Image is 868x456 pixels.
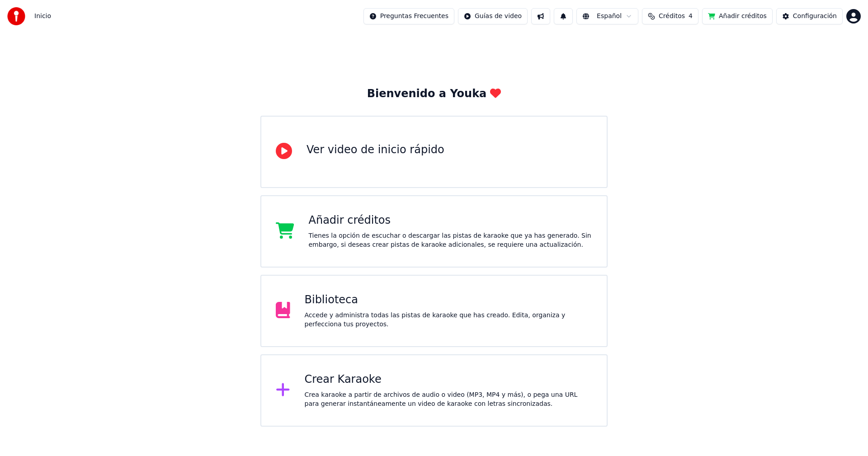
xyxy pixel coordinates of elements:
[305,293,593,307] div: Biblioteca
[689,12,693,21] span: 4
[367,87,501,101] div: Bienvenido a Youka
[305,372,593,387] div: Crear Karaoke
[305,390,593,409] div: Crea karaoke a partir de archivos de audio o video (MP3, MP4 y más), o pega una URL para generar ...
[363,8,454,24] button: Preguntas Frecuentes
[34,12,51,21] nav: breadcrumb
[793,12,837,21] div: Configuración
[776,8,843,24] button: Configuración
[34,12,51,21] span: Inicio
[458,8,528,24] button: Guías de video
[702,8,773,24] button: Añadir créditos
[659,12,685,21] span: Créditos
[309,213,593,228] div: Añadir créditos
[309,231,593,249] div: Tienes la opción de escuchar o descargar las pistas de karaoke que ya has generado. Sin embargo, ...
[7,7,25,25] img: youka
[307,143,444,157] div: Ver video de inicio rápido
[305,311,593,329] div: Accede y administra todas las pistas de karaoke que has creado. Edita, organiza y perfecciona tus...
[642,8,698,24] button: Créditos4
